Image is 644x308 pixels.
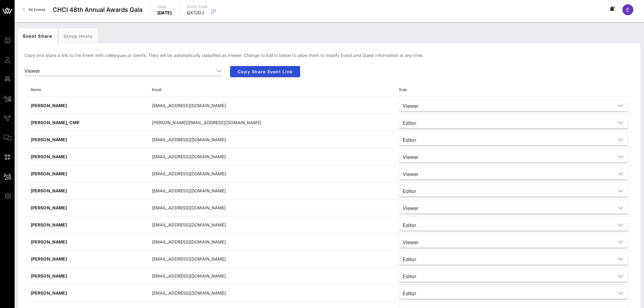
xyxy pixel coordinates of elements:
[403,103,418,109] div: Viewer
[403,274,416,279] div: Editor
[147,199,394,216] td: [EMAIL_ADDRESS][DOMAIN_NAME]
[187,4,208,10] p: Event Code
[147,268,394,285] td: [EMAIL_ADDRESS][DOMAIN_NAME]
[24,68,40,74] div: Viewer
[26,97,147,114] td: [PERSON_NAME]
[399,185,628,197] div: Editor
[147,165,394,182] td: [EMAIL_ADDRESS][DOMAIN_NAME]
[26,182,147,199] td: [PERSON_NAME]
[403,205,418,211] div: Viewer
[403,154,418,160] div: Viewer
[399,117,628,128] div: Editor
[399,151,628,163] div: Viewer
[399,100,628,111] div: Viewer
[26,233,147,250] td: [PERSON_NAME]
[394,82,633,97] th: Role
[403,137,416,143] div: Editor
[26,216,147,233] td: [PERSON_NAME]
[147,233,394,250] td: [EMAIL_ADDRESS][DOMAIN_NAME]
[147,182,394,199] td: [EMAIL_ADDRESS][DOMAIN_NAME]
[26,165,147,182] td: [PERSON_NAME]
[230,66,300,77] button: Copy Share Event Link
[147,97,394,114] td: [EMAIL_ADDRESS][DOMAIN_NAME]
[399,253,628,265] div: Editor
[19,5,49,15] a: All Events
[403,291,416,296] div: Editor
[147,216,394,233] td: [EMAIL_ADDRESS][DOMAIN_NAME]
[147,148,394,165] td: [EMAIL_ADDRESS][DOMAIN_NAME]
[157,4,172,10] p: Date
[403,222,416,228] div: Editor
[399,270,628,282] div: Editor
[403,120,416,126] div: Editor
[26,199,147,216] td: [PERSON_NAME]
[399,287,628,299] div: Editor
[147,114,394,131] td: [PERSON_NAME][EMAIL_ADDRESS][DOMAIN_NAME]
[26,114,147,131] td: [PERSON_NAME], CMP
[26,82,147,97] th: Name
[29,7,45,12] span: All Events
[399,202,628,214] div: Viewer
[53,5,142,14] span: CHCI 48th Annual Awards Gala
[26,268,147,285] td: [PERSON_NAME]
[622,4,633,15] div: E
[147,285,394,302] td: [EMAIL_ADDRESS][DOMAIN_NAME]
[26,250,147,268] td: [PERSON_NAME]
[26,148,147,165] td: [PERSON_NAME]
[403,257,416,262] div: Editor
[399,134,628,145] div: Editor
[403,240,418,245] div: Viewer
[59,28,98,44] div: Group Hosts
[18,28,57,44] div: Event Share
[626,7,629,13] span: E
[403,188,416,194] div: Editor
[403,171,418,177] div: Viewer
[26,131,147,148] td: [PERSON_NAME]
[26,285,147,302] td: [PERSON_NAME]
[399,168,628,180] div: Viewer
[187,10,208,16] p: QX7JOJ
[147,131,394,148] td: [EMAIL_ADDRESS][DOMAIN_NAME]
[24,66,223,76] div: Viewer
[147,250,394,268] td: [EMAIL_ADDRESS][DOMAIN_NAME]
[147,82,394,97] th: Email
[235,69,295,74] span: Copy Share Event Link
[157,10,172,16] p: [DATE]
[399,219,628,231] div: Editor
[399,236,628,248] div: Viewer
